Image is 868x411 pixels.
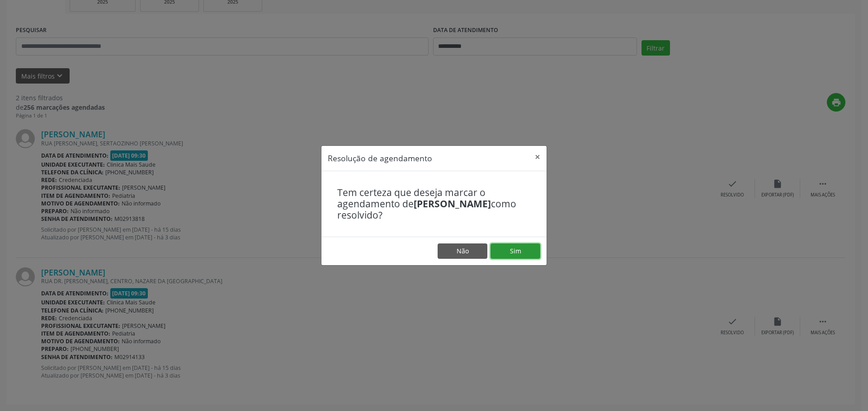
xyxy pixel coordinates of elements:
[438,243,487,259] button: Não
[491,243,540,259] button: Sim
[328,152,432,164] h5: Resolução de agendamento
[337,187,531,221] h4: Tem certeza que deseja marcar o agendamento de como resolvido?
[414,197,491,210] b: [PERSON_NAME]
[528,146,547,168] button: Close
